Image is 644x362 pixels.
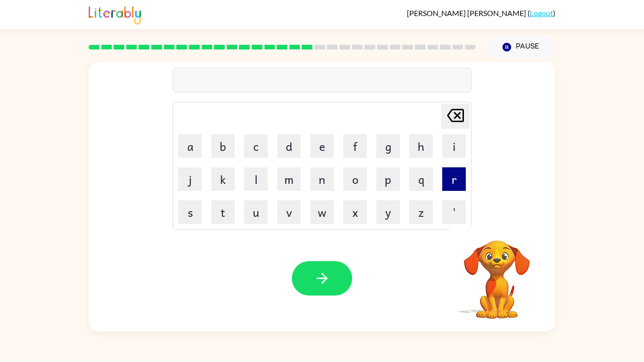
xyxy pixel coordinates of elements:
[376,134,400,158] button: g
[442,134,466,158] button: i
[277,167,301,191] button: m
[89,4,141,25] img: Literably
[178,167,202,191] button: j
[310,167,334,191] button: n
[343,200,367,224] button: x
[407,8,555,17] div: ( )
[407,8,528,17] span: [PERSON_NAME] [PERSON_NAME]
[178,200,202,224] button: s
[310,134,334,158] button: e
[376,167,400,191] button: p
[277,200,301,224] button: v
[442,167,466,191] button: r
[211,167,235,191] button: k
[409,134,433,158] button: h
[244,134,268,158] button: c
[530,8,553,17] a: Logout
[343,167,367,191] button: o
[487,36,555,58] button: Pause
[310,200,334,224] button: w
[277,134,301,158] button: d
[409,200,433,224] button: z
[343,134,367,158] button: f
[442,200,466,224] button: '
[450,226,544,320] video: Your browser must support playing .mp4 files to use Literably. Please try using another browser.
[409,167,433,191] button: q
[211,200,235,224] button: t
[376,200,400,224] button: y
[178,134,202,158] button: a
[211,134,235,158] button: b
[244,167,268,191] button: l
[244,200,268,224] button: u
